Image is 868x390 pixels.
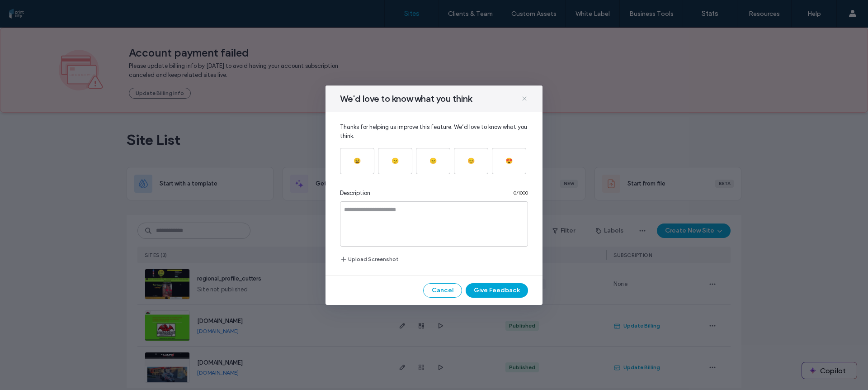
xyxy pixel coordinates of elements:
div: 😩 [354,157,361,164]
span: We'd love to know what you think [340,93,472,105]
span: Description [340,189,370,198]
div: 😍 [505,157,513,164]
button: Upload Screenshot [340,254,399,265]
span: Help [21,6,39,14]
button: Give Feedback [466,283,528,298]
button: Cancel [423,283,462,298]
span: Thanks for helping us improve this feature. We’d love to know what you think. [340,123,528,141]
div: 😊 [467,157,475,164]
div: 🫤 [392,157,399,164]
span: 0 / 1000 [514,190,528,197]
div: 😐 [429,157,437,164]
